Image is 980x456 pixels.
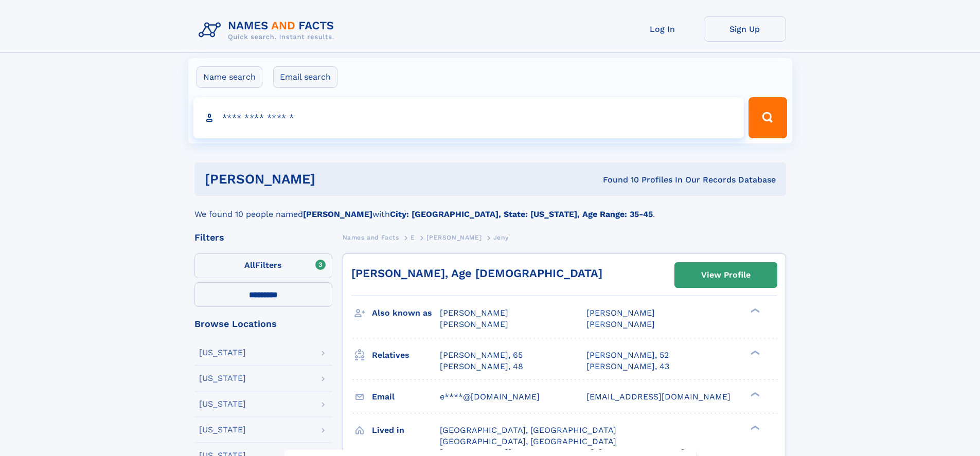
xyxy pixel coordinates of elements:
[440,308,508,318] span: [PERSON_NAME]
[194,319,332,329] div: Browse Locations
[411,234,415,241] span: E
[586,308,655,318] span: [PERSON_NAME]
[199,349,246,357] div: [US_STATE]
[194,253,332,278] label: Filters
[205,173,459,186] h1: [PERSON_NAME]
[586,319,655,329] span: [PERSON_NAME]
[426,231,482,244] a: [PERSON_NAME]
[493,234,508,241] span: Jeny
[411,231,415,244] a: E
[748,391,760,397] div: ❯
[194,233,332,242] div: Filters
[586,350,669,361] a: [PERSON_NAME], 52
[343,231,399,244] a: Names and Facts
[372,388,440,406] h3: Email
[748,307,760,314] div: ❯
[199,400,246,408] div: [US_STATE]
[440,350,523,361] a: [PERSON_NAME], 65
[440,425,616,435] span: [GEOGRAPHIC_DATA], [GEOGRAPHIC_DATA]
[704,16,786,42] a: Sign Up
[303,209,372,219] b: [PERSON_NAME]
[194,196,786,221] div: We found 10 people named with .
[748,349,760,356] div: ❯
[426,234,482,241] span: [PERSON_NAME]
[197,66,262,88] label: Name search
[273,66,337,88] label: Email search
[372,346,440,364] h3: Relatives
[586,392,730,402] span: [EMAIL_ADDRESS][DOMAIN_NAME]
[194,16,343,44] img: Logo Names and Facts
[621,16,704,42] a: Log In
[193,97,744,138] input: search input
[586,361,669,372] a: [PERSON_NAME], 43
[748,424,760,431] div: ❯
[440,436,616,446] span: [GEOGRAPHIC_DATA], [GEOGRAPHIC_DATA]
[351,267,602,280] a: [PERSON_NAME], Age [DEMOGRAPHIC_DATA]
[244,260,255,270] span: All
[701,263,751,287] div: View Profile
[440,361,523,372] a: [PERSON_NAME], 48
[459,174,776,186] div: Found 10 Profiles In Our Records Database
[199,426,246,434] div: [US_STATE]
[440,319,508,329] span: [PERSON_NAME]
[372,422,440,439] h3: Lived in
[675,263,777,287] a: View Profile
[390,209,653,219] b: City: [GEOGRAPHIC_DATA], State: [US_STATE], Age Range: 35-45
[749,97,787,138] button: Search Button
[199,374,246,382] div: [US_STATE]
[372,304,440,322] h3: Also known as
